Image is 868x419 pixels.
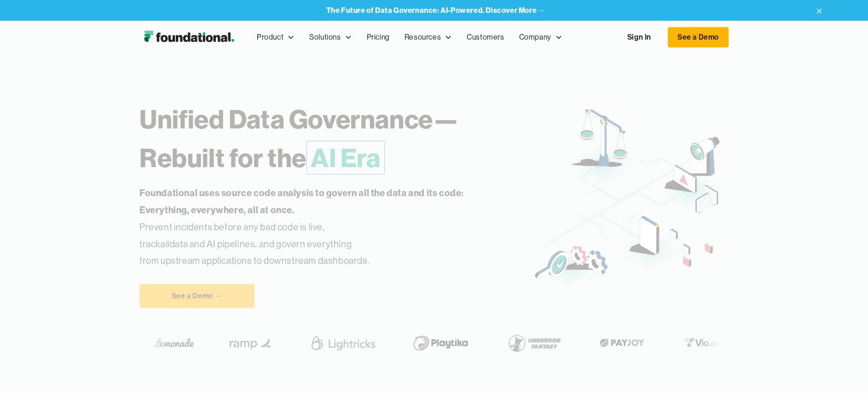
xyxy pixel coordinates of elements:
[139,187,464,215] strong: Foundational uses source code analysis to govern all the data and its code: Everything, everywher...
[139,100,532,177] h1: Unified Data Governance— Rebuilt for the
[405,31,441,43] div: Resources
[249,22,302,52] div: Product
[202,330,257,356] img: Ramp
[132,336,172,350] img: Lemonade
[359,22,397,52] a: Pricing
[668,27,729,47] a: See a Demo
[481,330,544,356] img: Underdog Fantasy
[139,28,238,47] img: Foundational Logo
[302,22,359,52] div: Solutions
[657,336,710,350] img: Vio.com
[512,22,570,52] div: Company
[161,238,170,250] em: all
[139,284,255,308] a: See a Demo →
[307,141,385,175] span: AI Era
[519,31,551,43] div: Company
[459,22,511,52] a: Customers
[139,185,493,269] p: Prevent incidents before any bad code is live, track data and AI pipelines, and govern everything...
[618,28,660,47] a: Sign In
[386,330,451,356] img: Playtika
[397,22,459,52] div: Resources
[139,28,238,47] a: home
[326,6,546,15] a: The Future of Data Governance: AI-Powered. Discover More →
[286,330,356,356] img: Lightricks
[573,336,627,350] img: Payjoy
[309,31,341,43] div: Solutions
[257,31,284,43] div: Product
